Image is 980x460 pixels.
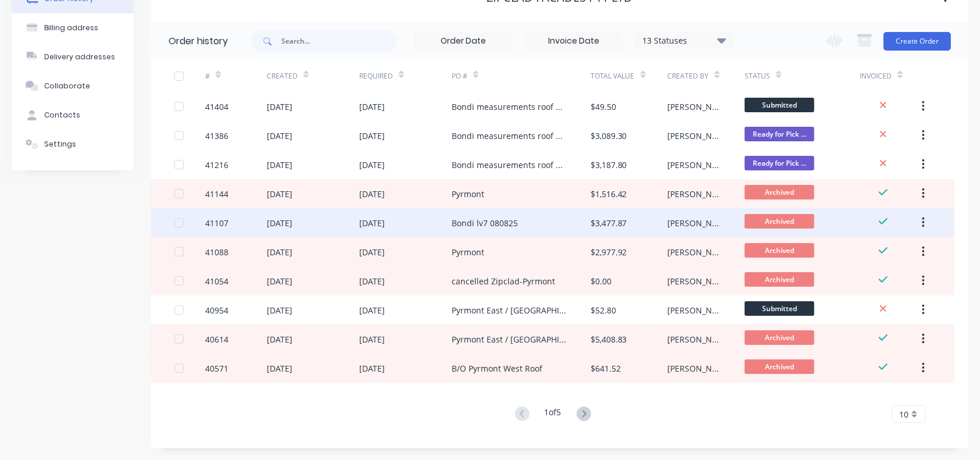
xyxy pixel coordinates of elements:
[359,159,385,171] div: [DATE]
[745,98,814,112] span: Submitted
[205,101,228,113] div: 41404
[12,101,134,130] button: Contacts
[12,13,134,42] button: Billing address
[359,101,385,113] div: [DATE]
[267,333,292,345] div: [DATE]
[205,60,267,92] div: #
[359,130,385,142] div: [DATE]
[591,246,627,258] div: $2,977.92
[452,159,567,171] div: Bondi measurements roof and L8
[745,330,814,345] span: Archived
[745,272,814,287] span: Archived
[205,246,228,258] div: 41088
[359,71,393,81] div: Required
[44,139,76,149] div: Settings
[359,304,385,316] div: [DATE]
[667,101,721,113] div: [PERSON_NAME]
[359,60,452,92] div: Required
[452,304,567,316] div: Pyrmont East / [GEOGRAPHIC_DATA]
[205,304,228,316] div: 40954
[860,71,892,81] div: Invoiced
[267,304,292,316] div: [DATE]
[44,110,80,120] div: Contacts
[267,101,292,113] div: [DATE]
[169,34,228,48] div: Order history
[452,275,555,287] div: cancelled Zipclad-Pyrmont
[267,159,292,171] div: [DATE]
[591,362,621,375] div: $641.52
[452,333,567,345] div: Pyrmont East / [GEOGRAPHIC_DATA]
[205,71,210,81] div: #
[667,217,721,229] div: [PERSON_NAME]
[267,246,292,258] div: [DATE]
[205,362,228,375] div: 40571
[359,275,385,287] div: [DATE]
[267,60,359,92] div: Created
[745,71,770,81] div: Status
[452,71,467,81] div: PO #
[359,362,385,375] div: [DATE]
[745,359,814,374] span: Archived
[591,159,627,171] div: $3,187.80
[667,275,721,287] div: [PERSON_NAME]
[205,159,228,171] div: 41216
[667,60,745,92] div: Created By
[452,101,567,113] div: Bondi measurements roof and L8
[44,52,115,62] div: Delivery addresses
[12,42,134,72] button: Delivery addresses
[452,130,567,142] div: Bondi measurements roof and L8
[667,188,721,200] div: [PERSON_NAME]
[591,333,627,345] div: $5,408.83
[591,275,611,287] div: $0.00
[745,243,814,258] span: Archived
[205,275,228,287] div: 41054
[899,408,909,420] span: 10
[591,304,616,316] div: $52.80
[745,214,814,229] span: Archived
[359,246,385,258] div: [DATE]
[591,60,668,92] div: Total Value
[12,72,134,101] button: Collaborate
[745,127,814,141] span: Ready for Pick ...
[667,246,721,258] div: [PERSON_NAME]
[267,188,292,200] div: [DATE]
[267,362,292,375] div: [DATE]
[591,71,635,81] div: Total Value
[452,362,542,375] div: B/O Pyrmont West Roof
[745,156,814,170] span: Ready for Pick ...
[591,130,627,142] div: $3,089.30
[745,301,814,316] span: Submitted
[359,188,385,200] div: [DATE]
[205,130,228,142] div: 41386
[359,217,385,229] div: [DATE]
[667,362,721,375] div: [PERSON_NAME]
[281,30,396,53] input: Search...
[44,81,90,91] div: Collaborate
[267,275,292,287] div: [DATE]
[745,185,814,199] span: Archived
[452,188,484,200] div: Pyrmont
[667,159,721,171] div: [PERSON_NAME]
[525,33,623,50] input: Invoice Date
[452,246,484,258] div: Pyrmont
[635,34,733,47] div: 13 Statuses
[591,101,616,113] div: $49.50
[591,217,627,229] div: $3,477.87
[591,188,627,200] div: $1,516.42
[205,333,228,345] div: 40614
[745,60,860,92] div: Status
[205,217,228,229] div: 41107
[884,32,951,51] button: Create Order
[667,71,709,81] div: Created By
[414,33,512,50] input: Order Date
[359,333,385,345] div: [DATE]
[267,71,298,81] div: Created
[44,23,98,33] div: Billing address
[12,130,134,159] button: Settings
[667,333,721,345] div: [PERSON_NAME]
[267,130,292,142] div: [DATE]
[860,60,921,92] div: Invoiced
[267,217,292,229] div: [DATE]
[667,130,721,142] div: [PERSON_NAME]
[452,60,591,92] div: PO #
